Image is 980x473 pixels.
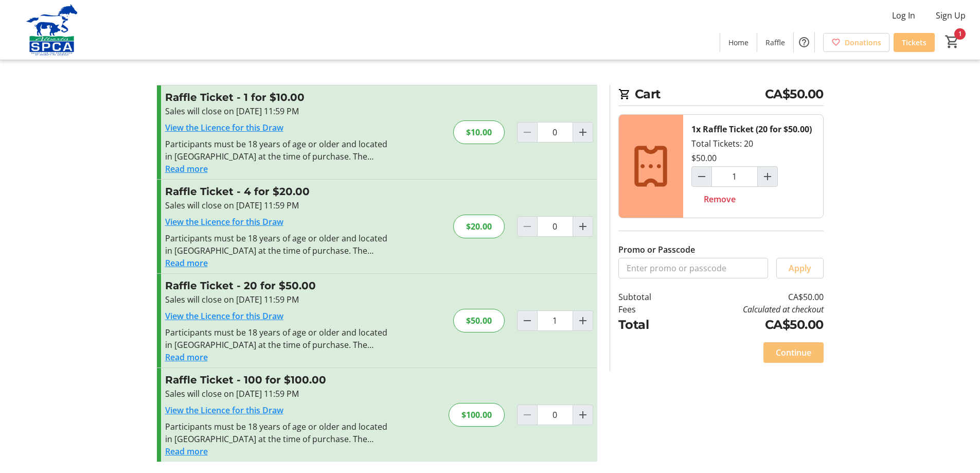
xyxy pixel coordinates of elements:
div: Sales will close on [DATE] 11:59 PM [165,199,390,212]
div: $20.00 [453,215,505,238]
button: Increment by one [573,122,593,142]
button: Decrement by one [518,311,537,330]
span: Log In [892,9,915,22]
h3: Raffle Ticket - 4 for $20.00 [165,184,390,199]
td: Fees [618,303,678,316]
button: Increment by one [758,167,777,186]
input: Raffle Ticket Quantity [537,310,573,331]
div: Sales will close on [DATE] 11:59 PM [165,388,390,400]
span: CA$50.00 [765,85,824,103]
div: Participants must be 18 years of age or older and located in [GEOGRAPHIC_DATA] at the time of pur... [165,232,390,257]
h3: Raffle Ticket - 100 for $100.00 [165,372,390,388]
h2: Cart [618,85,824,106]
div: $10.00 [453,120,505,144]
span: Remove [704,193,736,205]
div: 1x Raffle Ticket (20 for $50.00) [691,123,812,135]
div: Total Tickets: 20 [683,115,823,218]
input: Raffle Ticket Quantity [537,405,573,425]
h3: Raffle Ticket - 1 for $10.00 [165,90,390,105]
a: Raffle [757,33,793,52]
button: Remove [691,189,748,209]
a: View the Licence for this Draw [165,122,283,133]
td: CA$50.00 [678,316,823,334]
button: Continue [763,342,824,363]
div: Sales will close on [DATE] 11:59 PM [165,293,390,306]
button: Help [794,32,814,52]
button: Decrement by one [692,167,711,186]
div: $50.00 [691,152,717,164]
label: Promo or Passcode [618,243,695,256]
div: Participants must be 18 years of age or older and located in [GEOGRAPHIC_DATA] at the time of pur... [165,421,390,445]
div: $100.00 [449,403,505,427]
button: Read more [165,163,208,175]
a: Tickets [894,33,935,52]
a: View the Licence for this Draw [165,405,283,416]
a: Donations [823,33,889,52]
input: Raffle Ticket Quantity [537,122,573,143]
span: Continue [776,346,811,359]
span: Sign Up [936,9,966,22]
td: Total [618,316,678,334]
span: Apply [789,262,811,274]
button: Sign Up [928,7,974,24]
button: Increment by one [573,311,593,330]
td: CA$50.00 [678,291,823,303]
button: Read more [165,445,208,458]
td: Calculated at checkout [678,303,823,316]
div: Participants must be 18 years of age or older and located in [GEOGRAPHIC_DATA] at the time of pur... [165,326,390,351]
a: Home [720,33,757,52]
button: Cart [943,32,961,51]
button: Increment by one [573,405,593,425]
button: Log In [884,7,923,24]
button: Increment by one [573,217,593,236]
h3: Raffle Ticket - 20 for $50.00 [165,278,390,293]
div: Participants must be 18 years of age or older and located in [GEOGRAPHIC_DATA] at the time of pur... [165,138,390,163]
input: Raffle Ticket Quantity [537,216,573,237]
span: Raffle [765,37,785,48]
td: Subtotal [618,291,678,303]
button: Read more [165,257,208,269]
input: Enter promo or passcode [618,258,768,278]
span: Tickets [902,37,926,48]
a: View the Licence for this Draw [165,216,283,227]
span: Donations [845,37,881,48]
div: Sales will close on [DATE] 11:59 PM [165,105,390,117]
input: Raffle Ticket (20 for $50.00) Quantity [711,166,758,187]
div: $50.00 [453,309,505,332]
button: Read more [165,351,208,363]
a: View the Licence for this Draw [165,310,283,322]
button: Apply [776,258,824,278]
img: Alberta SPCA's Logo [6,4,98,56]
span: Home [728,37,749,48]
